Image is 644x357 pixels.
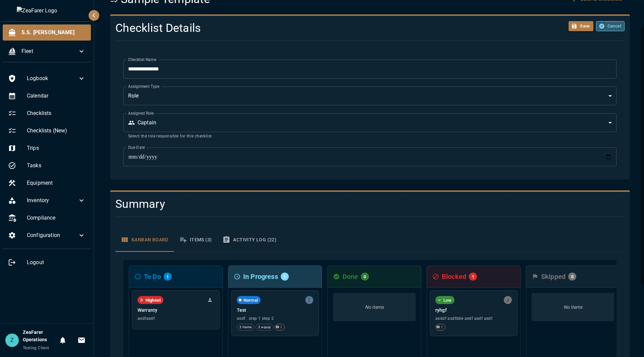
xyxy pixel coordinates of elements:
span: Logbook [27,74,77,82]
button: Notifications [56,334,69,347]
button: Unassigned - Click to assign [206,296,214,304]
div: Assigned to Jon Philo [504,296,512,304]
img: ZeaFarer Logo [17,7,77,15]
div: Configuration [3,227,91,243]
span: Checklists (New) [27,127,86,135]
h6: Blocked [442,271,466,282]
div: LowAssigned to Jon Philoryhgfasddf asdfdde asdf asdf asdf5 [430,290,518,336]
p: No items [532,304,614,310]
h6: ZeaFarer Operations [23,329,56,344]
span: Low [441,297,454,304]
div: Logout [3,254,91,271]
span: 0 [361,274,369,280]
p: ryhgf [435,307,512,313]
span: 2 equip [256,324,273,330]
span: Testing Client [23,346,49,350]
div: Checklists [3,105,91,121]
label: Assignment Type [128,83,159,89]
span: asdf step 1 step 2 [237,316,313,321]
h6: To Do [144,271,161,282]
button: Cancel [596,21,625,32]
div: Logbook [3,70,91,86]
h6: Skipped [541,271,566,282]
span: 2 items [237,324,254,330]
span: Fleet [21,47,77,55]
span: 0 [569,274,576,280]
p: Warranty [138,307,214,313]
span: Equipment [27,179,86,187]
p: Select the role responsible for this checklist [128,133,612,140]
span: 3 [278,324,284,330]
span: Highest [143,297,163,304]
button: Activity Log (22) [217,228,282,252]
div: Trips [3,140,91,156]
div: S.S. [PERSON_NAME] [3,24,91,41]
span: Calendar [27,92,86,100]
span: 1 [164,274,171,280]
div: Equipment [3,175,91,191]
span: Inventory [27,196,77,204]
div: Fleet [3,43,91,59]
div: Inventory [3,192,91,209]
span: 1 [469,274,477,280]
label: Checklist Name [128,57,156,62]
label: Due Date [128,144,145,150]
span: Tasks [27,162,86,170]
div: Calendar [3,88,91,104]
h6: In Progress [243,271,278,282]
h6: Done [342,271,358,282]
h4: Summary [115,197,539,211]
h4: Checklist Details [115,21,453,35]
span: 1 [281,274,288,280]
div: Tasks [3,158,91,174]
div: NormalAssigned to ZeaFarer OperationsTestasdf step 1 step 22 items2 equip3 [231,290,319,336]
p: Test [237,307,313,313]
div: Z [5,334,19,347]
span: asdfasdf [138,316,214,321]
button: Items (3) [174,228,217,252]
span: Logout [27,258,86,266]
div: HighestUnassigned - Click to assignWarrantyasdfasdf [132,290,220,329]
p: No items [333,304,416,310]
span: Checklists [27,109,86,117]
span: 5 [438,324,445,330]
button: Kanban Board [115,228,174,252]
span: Trips [27,144,86,152]
button: Invitations [75,334,88,347]
div: Assigned to ZeaFarer Operations [305,296,313,304]
span: S.S. [PERSON_NAME] [21,28,86,37]
div: Role [123,86,616,105]
label: Assigned Role [128,110,154,116]
div: Compliance [3,210,91,226]
span: Configuration [27,231,77,239]
button: Save [569,21,593,32]
span: Normal [241,297,261,304]
span: asddf asdfdde asdf asdf asdf [435,316,512,321]
div: Checklists (New) [3,123,91,139]
div: Captain [128,119,606,126]
span: Compliance [27,214,86,222]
